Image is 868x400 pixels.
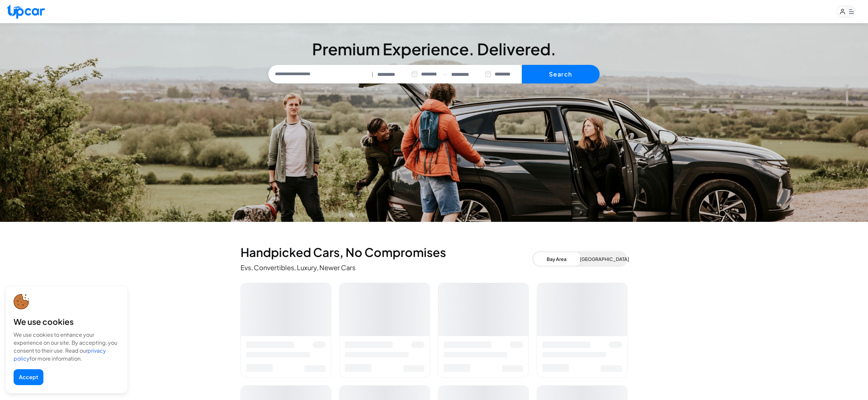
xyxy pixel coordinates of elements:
p: Evs, Convertibles, Luxury, Newer Cars [241,263,532,272]
div: We use cookies [14,316,120,327]
img: Upcar Logo [7,4,45,19]
button: Bay Area [533,252,580,266]
h3: Premium Experience. Delivered. [268,41,600,57]
span: — [443,71,447,78]
button: [GEOGRAPHIC_DATA] [580,252,626,266]
button: Search [522,65,600,83]
h2: Handpicked Cars, No Compromises [241,246,532,259]
div: We use cookies to enhance your experience on our site. By accepting, you consent to their use. Re... [14,331,120,363]
span: | [372,71,373,78]
button: Accept [14,369,43,385]
img: cookie-icon.svg [14,294,29,310]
